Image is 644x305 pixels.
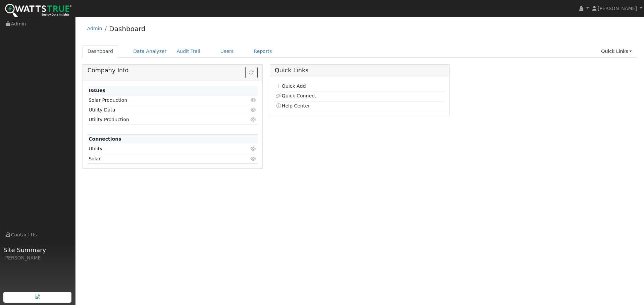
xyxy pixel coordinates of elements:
[276,103,310,108] a: Help Center
[215,45,239,58] a: Users
[172,45,205,58] a: Audit Trail
[128,45,172,58] a: Data Analyzer
[88,115,230,125] td: Utility Production
[598,6,637,11] span: [PERSON_NAME]
[5,4,72,19] img: WattsTrue
[3,245,72,254] span: Site Summary
[88,95,230,105] td: Solar Production
[596,45,637,58] a: Quick Links
[3,254,72,261] div: [PERSON_NAME]
[251,117,257,122] i: Click to view
[109,25,146,33] a: Dashboard
[87,26,102,31] a: Admin
[275,67,445,74] h5: Quick Links
[249,45,277,58] a: Reports
[35,294,40,299] img: retrieve
[251,98,257,102] i: Click to view
[89,136,121,142] strong: Connections
[276,83,306,89] a: Quick Add
[251,156,257,161] i: Click to view
[89,88,105,93] strong: Issues
[251,146,257,151] i: Click to view
[88,144,230,154] td: Utility
[83,45,118,58] a: Dashboard
[88,105,230,115] td: Utility Data
[276,93,316,98] a: Quick Connect
[251,107,257,112] i: Click to view
[88,154,230,164] td: Solar
[88,67,258,74] h5: Company Info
